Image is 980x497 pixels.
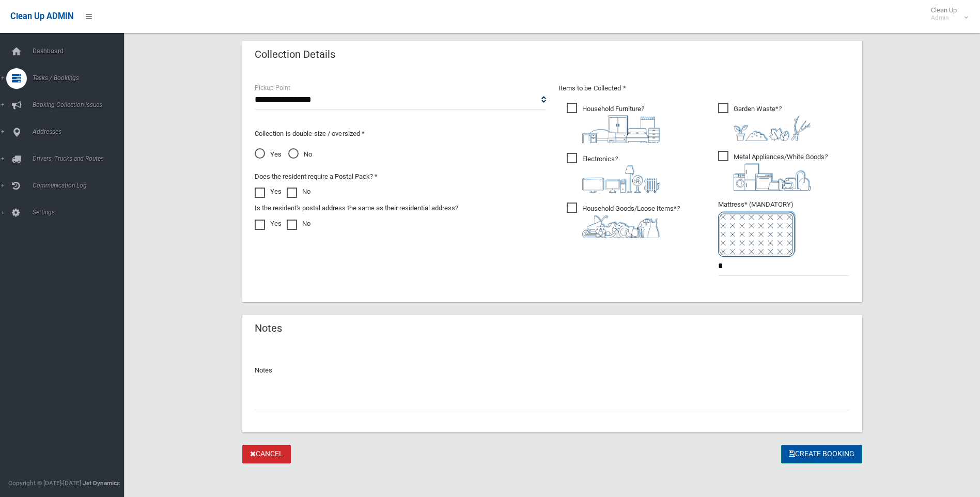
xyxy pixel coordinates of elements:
span: Garden Waste* [718,103,811,141]
img: aa9efdbe659d29b613fca23ba79d85cb.png [582,115,660,143]
p: Collection is double size / oversized * [255,128,546,140]
span: Communication Log [29,182,132,189]
label: No [287,218,310,230]
span: Clean Up [926,6,967,22]
span: Clean Up ADMIN [10,11,73,21]
img: b13cc3517677393f34c0a387616ef184.png [582,215,660,238]
span: Addresses [29,128,132,135]
label: No [287,185,310,198]
header: Notes [242,318,294,338]
i: ? [734,105,811,141]
label: Does the resident require a Postal Pack? * [255,170,378,183]
a: Cancel [242,445,291,464]
i: ? [582,105,660,143]
i: ? [582,155,660,193]
span: Copyright © [DATE]-[DATE] [8,479,81,487]
img: 4fd8a5c772b2c999c83690221e5242e0.png [734,115,811,141]
img: e7408bece873d2c1783593a074e5cb2f.png [718,211,796,257]
header: Collection Details [242,44,348,65]
i: ? [582,205,680,238]
span: Mattress* (MANDATORY) [718,200,850,257]
span: Tasks / Bookings [29,74,132,82]
label: Yes [255,185,282,198]
p: Items to be Collected * [558,82,850,95]
span: Electronics [567,153,660,193]
span: Booking Collection Issues [29,101,132,108]
span: Drivers, Trucks and Routes [29,155,132,162]
span: No [288,148,312,161]
span: Yes [255,148,282,161]
p: Notes [255,364,850,377]
label: Is the resident's postal address the same as their residential address? [255,202,458,214]
span: Metal Appliances/White Goods [718,151,828,191]
span: Dashboard [29,48,132,55]
button: Create Booking [781,445,862,464]
img: 36c1b0289cb1767239cdd3de9e694f19.png [734,163,811,191]
span: Household Goods/Loose Items* [567,203,680,238]
label: Yes [255,218,282,230]
img: 394712a680b73dbc3d2a6a3a7ffe5a07.png [582,165,660,193]
i: ? [734,153,828,191]
small: Admin [931,14,957,22]
span: Household Furniture [567,103,660,143]
span: Settings [29,209,132,216]
strong: Jet Dynamics [83,479,120,487]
